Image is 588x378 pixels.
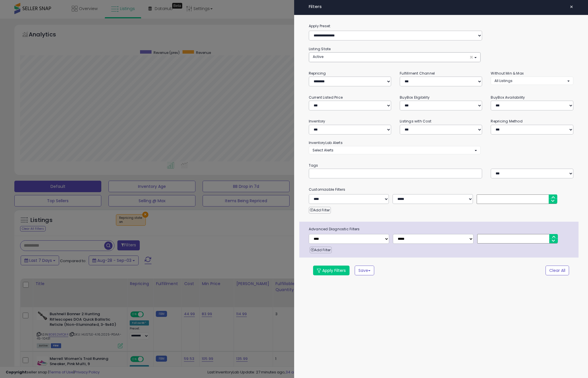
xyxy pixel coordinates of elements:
[304,186,578,193] small: Customizable Filters
[469,54,473,60] span: ×
[313,266,350,275] button: Apply Filters
[309,119,325,124] small: Inventory
[491,119,523,124] small: Repricing Method
[491,77,573,85] button: All Listings
[567,3,576,11] button: ×
[355,266,374,275] button: Save
[494,78,513,83] span: All Listings
[304,23,578,29] label: Apply Preset:
[309,140,343,145] small: InventoryLab Alerts
[309,207,331,214] button: Add Filter
[309,95,343,100] small: Current Listed Price
[304,162,578,169] small: Tags
[309,4,573,9] h4: Filters
[309,46,331,51] small: Listing State
[309,52,480,62] button: Active ×
[400,71,435,76] small: Fulfillment Channel
[313,54,323,59] span: Active
[309,71,326,76] small: Repricing
[313,148,333,153] span: Select Alerts
[400,119,431,124] small: Listings with Cost
[400,95,430,100] small: BuyBox Eligibility
[309,146,481,154] button: Select Alerts
[310,247,332,254] button: Add Filter
[491,71,524,76] small: Without Min & Max
[304,226,579,232] span: Advanced Diagnostic Filters
[491,95,525,100] small: BuyBox Availability
[570,3,573,11] span: ×
[546,266,569,275] button: Clear All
